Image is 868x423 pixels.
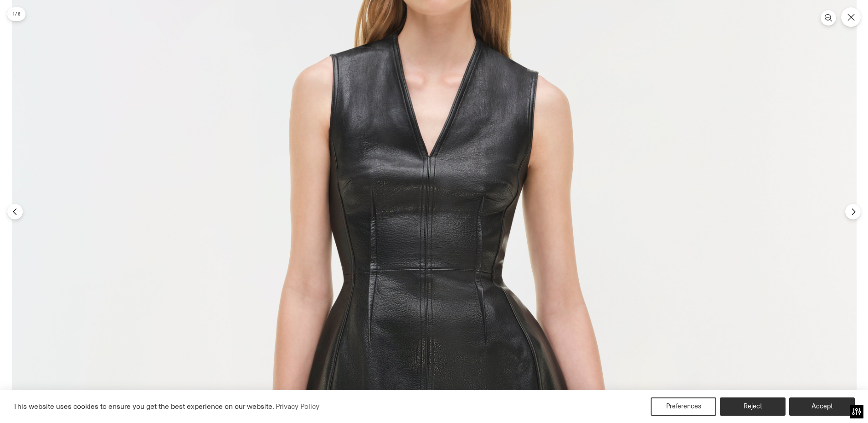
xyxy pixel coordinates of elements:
span: This website uses cookies to ensure you get the best experience on our website. [13,402,274,411]
button: Zoom [821,10,836,26]
button: Preferences [651,397,716,416]
iframe: Sign Up via Text for Offers [7,388,92,416]
a: Privacy Policy (opens in a new tab) [274,400,321,413]
button: Previous [7,204,23,219]
button: Close [841,7,861,27]
button: Next [845,204,861,219]
button: Reject [720,397,786,416]
button: Accept [789,397,855,416]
